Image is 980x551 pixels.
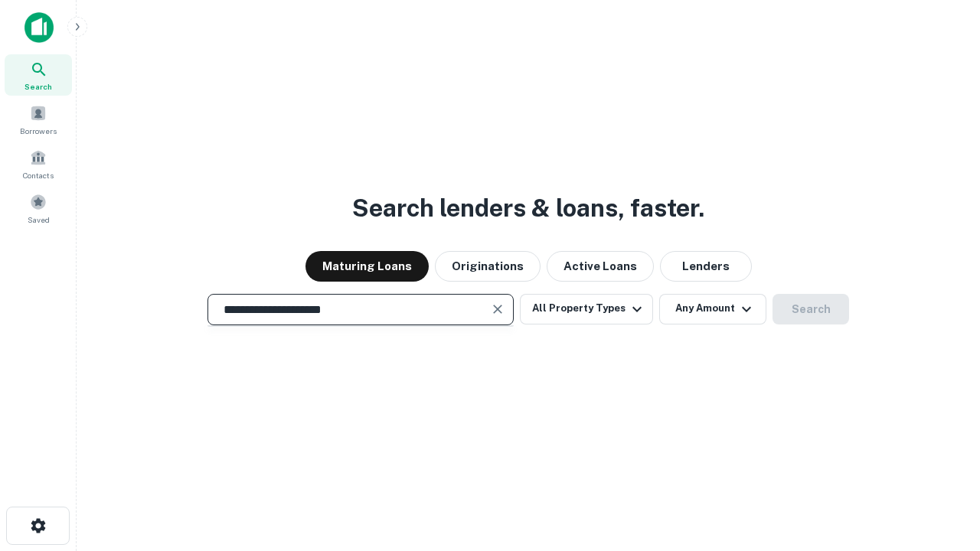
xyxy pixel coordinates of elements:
[20,125,57,137] span: Borrowers
[5,143,72,184] a: Contacts
[24,80,52,93] span: Search
[352,190,704,227] h3: Search lenders & loans, faster.
[28,214,50,226] span: Saved
[5,187,72,229] a: Saved
[435,251,541,282] button: Originations
[903,429,980,502] iframe: Chat Widget
[659,294,766,324] button: Any Amount
[547,251,654,282] button: Active Loans
[5,54,72,96] a: Search
[487,298,508,320] button: Clear
[305,251,429,282] button: Maturing Loans
[24,12,54,43] img: capitalize-icon.png
[660,251,752,282] button: Lenders
[5,99,72,140] a: Borrowers
[520,294,653,324] button: All Property Types
[23,169,54,181] span: Contacts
